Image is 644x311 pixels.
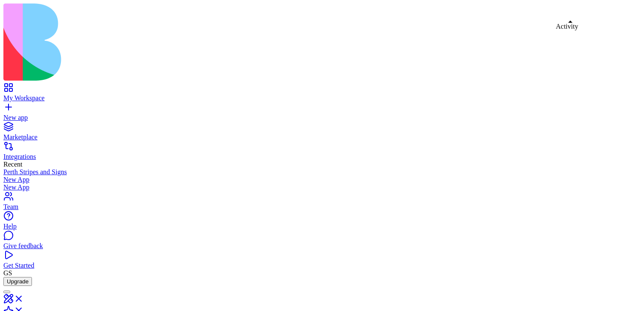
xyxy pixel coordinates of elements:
div: New app [3,114,641,122]
a: Perth Stripes and Signs [3,168,641,176]
span: Recent [3,161,22,168]
a: Get Started [3,254,641,269]
a: New app [3,106,641,122]
div: My Workspace [3,94,641,102]
span: GS [3,269,12,277]
a: My Workspace [3,87,641,102]
a: Help [3,215,641,230]
div: Get Started [3,262,641,269]
div: Help [3,223,641,230]
div: Marketplace [3,133,641,141]
div: Activity [556,23,578,31]
a: Integrations [3,145,641,161]
a: Team [3,195,641,211]
div: Give feedback [3,242,641,250]
a: New App [3,176,641,184]
div: Team [3,203,641,211]
a: Marketplace [3,126,641,141]
a: Give feedback [3,235,641,250]
img: logo [3,3,346,81]
a: New App [3,184,641,191]
div: Integrations [3,153,641,161]
button: Upgrade [3,277,32,286]
a: Upgrade [3,277,32,285]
